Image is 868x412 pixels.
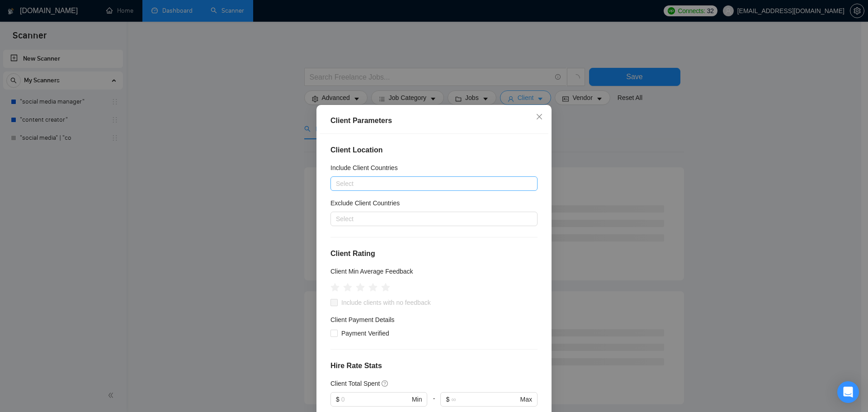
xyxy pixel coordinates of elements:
[330,145,538,156] h4: Client Location
[338,329,393,339] span: Payment Verified
[527,105,552,129] button: Close
[412,395,422,405] span: Min
[368,283,377,292] span: star
[330,283,340,292] span: star
[536,113,543,120] span: close
[341,395,410,405] input: 0
[356,283,365,292] span: star
[330,361,538,372] h4: Hire Rate Stats
[330,266,413,276] h5: Client Min Average Feedback
[381,283,390,292] span: star
[451,395,518,405] input: ∞
[330,163,398,173] h5: Include Client Countries
[520,395,532,405] span: Max
[338,298,434,308] span: Include clients with no feedback
[330,248,538,259] h4: Client Rating
[330,379,380,389] h5: Client Total Spent
[343,283,352,292] span: star
[330,115,538,126] div: Client Parameters
[336,395,340,405] span: $
[330,198,400,208] h5: Exclude Client Countries
[330,315,395,325] h4: Client Payment Details
[837,381,859,403] div: Open Intercom Messenger
[446,395,449,405] span: $
[382,380,389,387] span: question-circle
